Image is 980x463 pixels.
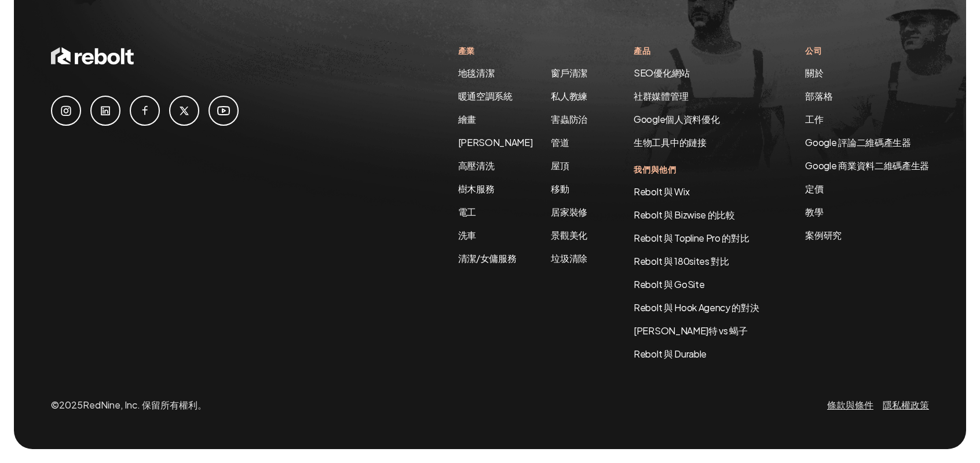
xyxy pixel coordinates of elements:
[458,252,517,264] a: 清潔/女傭服務
[551,136,569,148] a: 管道
[805,229,842,241] font: 案例研究
[551,252,587,264] a: 垃圾清除
[634,278,704,290] a: Rebolt 與 GoSite
[551,229,587,241] a: 景觀美化
[551,67,587,79] a: 窗戶清潔
[551,206,587,218] a: 居家裝修
[805,90,832,102] a: 部落格
[634,164,677,174] font: 我們與他們
[458,136,533,148] a: [PERSON_NAME]
[805,136,910,148] a: Google 評論二維碼產生器
[634,67,690,79] a: SEO優化網站
[83,399,207,411] font: RedNine, Inc. 保留所有權利。
[634,232,749,244] a: Rebolt 與 Topline Pro 的對比
[51,399,59,411] font: ©
[551,159,569,172] a: 屋頂
[805,206,823,218] font: 教學
[805,113,823,125] a: 工作
[458,45,475,56] font: 產業
[805,45,822,56] font: 公司
[805,228,929,242] a: 案例研究
[458,206,476,218] a: 電工
[634,325,748,337] a: [PERSON_NAME]特 vs 蝎子
[634,255,729,267] a: Rebolt 與 180sites 對比
[458,159,495,172] a: 高壓清洗
[458,229,476,241] a: 洗車
[634,136,706,148] a: 生物工具中的鏈接
[805,182,929,196] a: 定價
[551,90,587,102] a: 私人教練
[634,348,707,360] a: Rebolt 與 Durable
[458,183,495,195] a: 樹木服務
[805,67,823,79] a: 關於
[805,183,823,195] font: 定價
[634,113,719,125] a: Google個人資料優化
[551,183,569,195] a: 移動
[458,90,513,102] a: 暖通空調系統
[634,209,735,221] a: Rebolt 與 Bizwise 的比較
[634,90,688,102] a: 社群媒體管理
[805,205,929,219] a: 教學
[634,45,650,56] font: 產品
[634,185,689,198] a: Rebolt 與 Wix
[805,159,929,172] a: Google 商業資料二維碼產生器
[458,67,495,79] a: 地毯清潔
[458,113,476,125] a: 繪畫
[827,399,873,411] a: 條款與條件
[59,399,83,411] font: 2025
[551,113,587,125] a: 害蟲防治
[634,301,759,313] a: Rebolt 與 Hook Agency 的對決
[883,399,929,411] a: 隱私權政策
